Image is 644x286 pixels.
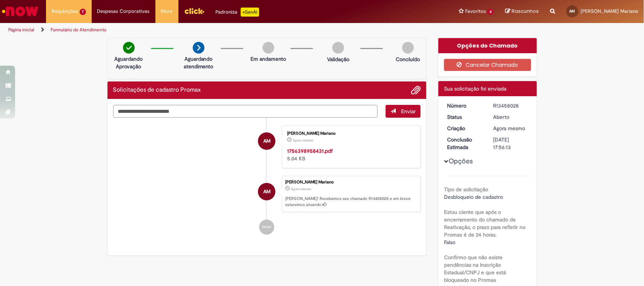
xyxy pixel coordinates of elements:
[113,87,201,94] h2: Solicitações de cadastro Promax Histórico de tíquete
[441,136,488,151] dt: Conclusão Estimada
[441,102,488,109] dt: Número
[493,136,529,151] div: [DATE] 17:56:13
[411,85,421,95] button: Adicionar anexos
[396,55,420,63] p: Concluído
[332,42,344,54] img: img-circle-grey.png
[287,131,413,136] div: [PERSON_NAME] Mariano
[263,132,271,150] span: AM
[293,138,313,143] time: 28/08/2025 13:55:58
[487,9,494,15] span: 6
[401,108,416,115] span: Enviar
[285,180,417,185] div: [PERSON_NAME] Mariano
[327,55,349,63] p: Validação
[402,42,414,54] img: img-circle-grey.png
[581,8,638,14] span: [PERSON_NAME] Mariano
[444,254,506,283] b: Confirmo que não existe pendências na Inscrição Estadual/CNPJ e que está bloqueado no Promax
[1,4,40,19] img: ServiceNow
[441,125,488,132] dt: Criação
[493,125,526,132] time: 28/08/2025 13:56:05
[216,8,259,17] div: Padroniza
[263,183,271,201] span: AM
[444,194,503,200] span: Desbloqueio de cadastro
[285,196,417,208] p: [PERSON_NAME]! Recebemos seu chamado R13458028 e em breve estaremos atuando.
[113,105,378,118] textarea: Digite sua mensagem aqui...
[123,42,135,54] img: check-circle-green.png
[52,8,78,15] span: Requisições
[444,85,506,92] span: Sua solicitação foi enviada
[512,8,539,15] span: Rascunhos
[241,8,259,17] p: +GenAi
[444,239,455,246] span: Falso
[493,113,529,121] div: Aberto
[493,102,529,109] div: R13458028
[6,23,424,37] ul: Trilhas de página
[80,9,86,15] span: 7
[111,55,147,70] p: Aguardando Aprovação
[113,118,421,242] ul: Histórico de tíquete
[287,147,413,162] div: 5.04 KB
[505,8,539,15] a: Rascunhos
[193,42,204,54] img: arrow-next.png
[293,138,313,143] span: Agora mesmo
[51,27,106,33] a: Formulário de Atendimento
[263,42,274,54] img: img-circle-grey.png
[291,187,311,191] time: 28/08/2025 13:56:05
[386,105,421,118] button: Enviar
[465,8,486,15] span: Favoritos
[444,186,488,193] b: Tipo de solicitação
[444,209,526,238] b: Estou ciente que após o encerramento do chamado de Reativação, o prazo para refletir no Promax é ...
[493,125,526,132] span: Agora mesmo
[8,27,34,33] a: Página inicial
[113,176,421,212] li: Ana Vitoria Frasnelli Mariano
[570,9,575,14] span: AM
[251,55,286,63] p: Em andamento
[438,38,537,53] div: Opções do Chamado
[184,5,204,17] img: click_logo_yellow_360x200.png
[444,59,531,71] button: Cancelar Chamado
[287,148,333,154] a: 1756398958431.pdf
[441,113,488,121] dt: Status
[97,8,150,15] span: Despesas Corporativas
[493,125,529,132] div: 28/08/2025 13:56:05
[161,8,173,15] span: More
[258,183,275,200] div: Ana Vitoria Frasnelli Mariano
[258,132,275,150] div: Ana Vitoria Frasnelli Mariano
[291,187,311,191] span: Agora mesmo
[180,55,217,70] p: Aguardando atendimento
